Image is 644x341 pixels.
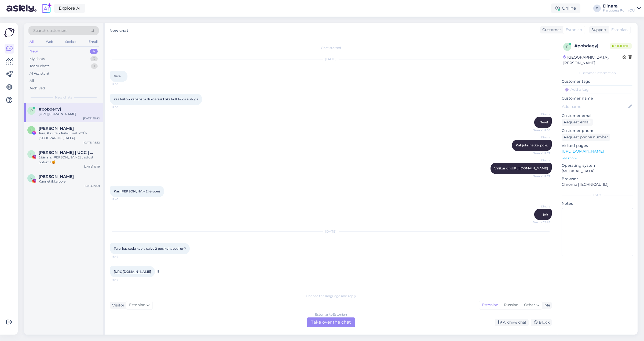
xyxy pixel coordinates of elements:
[531,319,552,326] div: Block
[110,57,552,62] div: [DATE]
[494,166,548,170] span: Valikus on
[83,116,100,120] div: [DATE] 15:42
[110,229,552,234] div: [DATE]
[611,27,628,33] span: Estonian
[562,119,593,126] div: Request email
[530,112,550,116] span: Dinara
[566,27,582,33] span: Estonian
[39,112,100,116] div: [URL][DOMAIN_NAME]
[30,78,34,84] div: All
[39,174,74,179] span: Kristin Kerro
[110,294,552,298] div: Choose the language and reply
[112,82,132,86] span: 12:36
[530,151,550,155] span: Seen ✓ 12:37
[30,128,32,132] span: E
[562,168,633,174] p: [MEDICAL_DATA]
[542,302,550,308] div: Me
[530,220,550,224] span: Seen ✓ 12:49
[540,120,548,124] span: Tere!
[551,3,580,13] div: Online
[562,176,633,182] p: Browser
[39,107,61,112] span: #pobdegyj
[114,247,186,251] span: Tere, kas seda koera salve 2 pos kohapeal on?
[603,8,635,13] div: Karupoeg Puhh OÜ
[110,46,552,50] div: Chat started
[593,5,601,12] div: D
[39,126,74,131] span: Emili Jürgen
[39,155,100,165] div: Jään siis [PERSON_NAME] vastust ootama🍯
[530,128,550,132] span: Seen ✓ 12:36
[562,113,633,119] p: Customer email
[562,143,633,149] p: Visited pages
[511,166,548,170] a: [URL][DOMAIN_NAME]
[562,96,633,101] p: Customer name
[87,38,99,45] div: Email
[112,197,132,201] span: 12:45
[562,201,633,206] p: Notes
[112,278,132,282] span: 15:42
[562,149,604,154] a: [URL][DOMAIN_NAME]
[562,193,633,198] div: Extra
[129,302,145,308] span: Estonian
[566,45,569,49] span: p
[479,301,501,309] div: Estonian
[39,150,94,155] span: EMMA-LYS KIRSIPUU | UGC | FOTOGRAAF
[39,131,100,141] div: Tere, Kirjutan Teile uuest MTÜ-[GEOGRAPHIC_DATA][PERSON_NAME]. Nimelt korraldame juba aastaid hea...
[4,27,14,37] img: Askly Logo
[575,43,610,49] div: # pobdegyj
[39,179,100,184] div: Kannet ikka pole
[55,95,72,100] span: New chats
[516,143,548,147] span: Kahjuks hetkel pole.
[30,56,45,62] div: My chats
[562,163,633,168] p: Operating system
[530,204,550,209] span: Dinara
[54,4,85,13] a: Explore AI
[30,71,49,76] div: AI Assistant
[589,27,607,33] div: Support
[501,301,521,309] div: Russian
[83,141,100,145] div: [DATE] 15:32
[91,63,98,69] div: 1
[610,43,632,49] span: Online
[603,4,635,8] div: Dinara
[112,105,132,109] span: 12:36
[33,28,67,33] span: Search customers
[530,158,550,162] span: Dinara
[30,152,32,156] span: E
[543,212,548,216] span: jah
[562,128,633,134] p: Customer phone
[530,174,550,178] span: Seen ✓ 12:37
[495,319,529,326] div: Archive chat
[90,56,98,62] div: 3
[524,302,535,307] span: Other
[562,79,633,84] p: Customer tags
[562,104,627,109] input: Add name
[114,74,120,78] span: Tere
[84,165,100,169] div: [DATE] 13:19
[562,182,633,187] p: Chrome [TECHNICAL_ID]
[307,317,355,327] div: Take over the chat
[603,4,641,13] a: DinaraKarupoeg Puhh OÜ
[41,3,52,14] img: explore-ai
[30,109,33,113] span: p
[114,189,160,193] span: Kas [PERSON_NAME] e-poes
[30,86,45,91] div: Archived
[112,255,132,259] span: 15:42
[562,85,633,93] input: Add a tag
[530,135,550,139] span: Dinara
[45,38,54,45] div: Web
[28,38,35,45] div: All
[64,38,77,45] div: Socials
[110,302,125,308] div: Visitor
[562,71,633,75] div: Customer information
[90,49,98,54] div: 4
[562,156,633,161] p: See more ...
[315,312,347,317] div: Estonian to Estonian
[540,27,561,33] div: Customer
[562,134,610,141] div: Request phone number
[114,270,151,274] a: [URL][DOMAIN_NAME]
[30,49,38,54] div: New
[85,184,100,188] div: [DATE] 9:59
[563,55,623,66] div: [GEOGRAPHIC_DATA], [PERSON_NAME]
[109,26,128,33] label: New chat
